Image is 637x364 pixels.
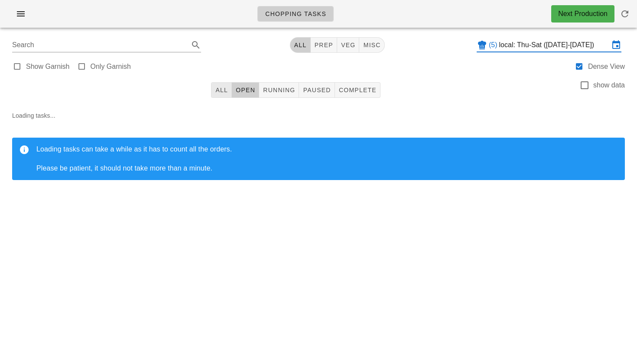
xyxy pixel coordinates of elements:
[314,42,333,48] span: prep
[26,62,70,71] label: Show Garnish
[265,10,326,17] span: Chopping Tasks
[337,37,360,53] button: veg
[257,6,334,22] a: Chopping Tasks
[588,62,625,71] label: Dense View
[235,87,255,93] span: Open
[91,62,131,71] label: Only Garnish
[489,41,499,49] div: (5)
[36,145,618,173] div: Loading tasks can take a while as it has to count all the orders. Please be patient, it should no...
[363,42,380,48] span: misc
[5,104,632,194] div: Loading tasks...
[558,9,608,19] div: Next Production
[311,37,337,53] button: prep
[232,82,259,98] button: Open
[302,87,331,93] span: Paused
[263,87,295,93] span: Running
[593,81,625,90] label: show data
[299,82,335,98] button: Paused
[294,42,307,48] span: All
[359,37,384,53] button: misc
[341,42,356,48] span: veg
[338,87,377,93] span: Complete
[215,87,228,93] span: All
[259,82,299,98] button: Running
[211,82,232,98] button: All
[335,82,380,98] button: Complete
[290,37,311,53] button: All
